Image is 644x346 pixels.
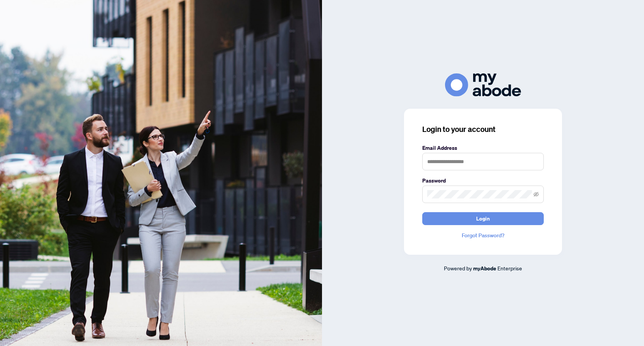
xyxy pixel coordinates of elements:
[476,213,490,225] span: Login
[422,212,544,225] button: Login
[422,231,544,240] a: Forgot Password?
[534,192,539,197] span: eye-invisible
[444,265,472,271] span: Powered by
[422,176,544,185] label: Password
[445,73,521,97] img: ma-logo
[497,265,522,271] span: Enterprise
[422,124,544,135] h3: Login to your account
[422,144,544,152] label: Email Address
[473,264,496,273] a: myAbode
